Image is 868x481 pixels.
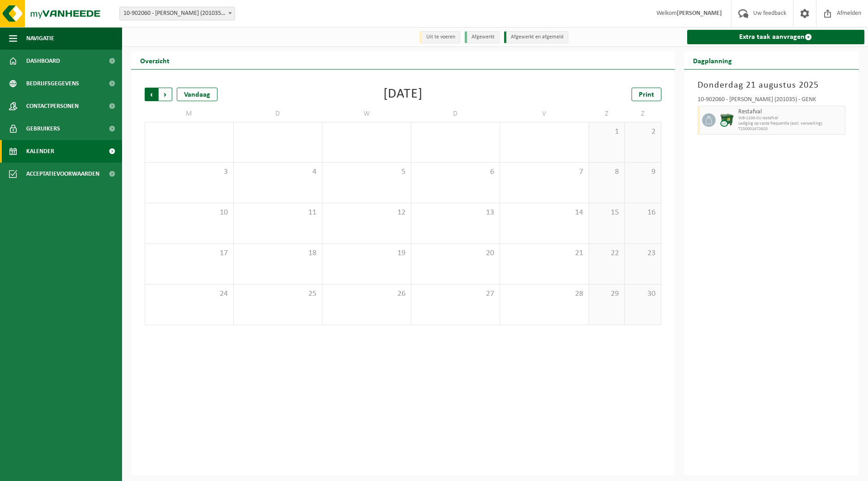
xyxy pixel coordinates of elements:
img: WB-1100-CU [720,113,734,127]
span: Lediging op vaste frequentie (excl. verwerking) [738,121,843,126]
span: Vorige [145,88,158,101]
td: M [145,106,234,122]
span: Restafval [738,108,843,116]
span: 12 [327,208,406,218]
td: D [234,106,323,122]
h2: Overzicht [131,51,179,69]
span: 4 [238,167,318,177]
span: Print [639,91,654,98]
li: Afgewerkt en afgemeld [504,31,568,43]
span: Navigatie [26,27,54,50]
span: 10-902060 - AVA GENK (201035) - GENK [120,7,235,20]
span: 10-902060 - AVA GENK (201035) - GENK [119,7,235,20]
span: 1 [594,127,620,137]
td: D [411,106,500,122]
span: Gebruikers [26,117,60,140]
span: 9 [629,167,656,177]
td: Z [625,106,661,122]
span: Acceptatievoorwaarden [26,163,99,185]
span: 5 [327,167,406,177]
span: 22 [594,248,620,258]
h2: Dagplanning [684,51,741,69]
td: W [322,106,411,122]
span: Bedrijfsgegevens [26,72,79,95]
span: 14 [505,208,584,218]
span: 11 [238,208,318,218]
td: Z [589,106,625,122]
h3: Donderdag 21 augustus 2025 [698,79,846,92]
li: Uit te voeren [420,31,460,43]
a: Print [632,88,661,101]
span: 20 [416,248,495,258]
span: WB-1100-CU restafval [738,116,843,121]
a: Extra taak aanvragen [687,30,865,44]
span: 3 [150,167,229,177]
span: Volgende [159,88,172,101]
span: 26 [327,289,406,299]
strong: [PERSON_NAME] [677,10,722,17]
div: Vandaag [177,88,217,101]
span: 17 [150,248,229,258]
span: 24 [150,289,229,299]
span: Dashboard [26,50,60,72]
span: 15 [594,208,620,218]
span: 25 [238,289,318,299]
span: 10 [150,208,229,218]
span: 8 [594,167,620,177]
span: 13 [416,208,495,218]
div: [DATE] [383,88,423,101]
span: 16 [629,208,656,218]
span: 28 [505,289,584,299]
span: Contactpersonen [26,95,79,117]
span: 30 [629,289,656,299]
li: Afgewerkt [465,31,500,43]
span: 23 [629,248,656,258]
span: T250001672620 [738,126,843,132]
span: 21 [505,248,584,258]
span: 2 [629,127,656,137]
span: 29 [594,289,620,299]
span: 18 [238,248,318,258]
span: 6 [416,167,495,177]
span: Kalender [26,140,54,163]
td: V [500,106,589,122]
span: 19 [327,248,406,258]
div: 10-902060 - [PERSON_NAME] (201035) - GENK [698,97,846,106]
span: 7 [505,167,584,177]
span: 27 [416,289,495,299]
